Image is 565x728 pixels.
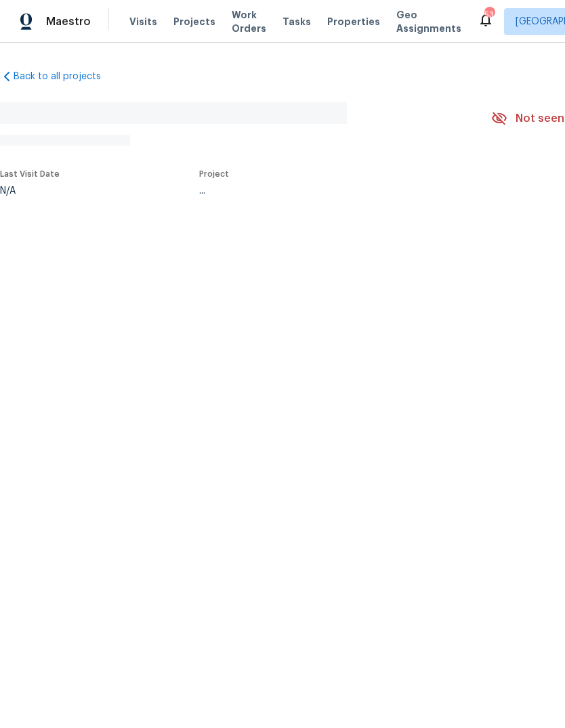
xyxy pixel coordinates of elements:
[199,170,229,178] span: Project
[327,15,380,28] span: Properties
[282,17,311,26] span: Tasks
[46,15,91,28] span: Maestro
[129,15,157,28] span: Visits
[232,8,266,35] span: Work Orders
[199,186,459,196] div: ...
[484,8,494,22] div: 53
[173,15,215,28] span: Projects
[396,8,461,35] span: Geo Assignments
